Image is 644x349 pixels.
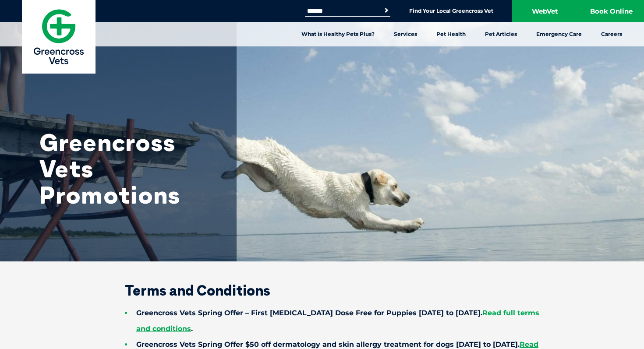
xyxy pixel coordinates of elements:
a: What is Healthy Pets Plus? [292,22,384,46]
h1: Greencross Vets Promotions [39,129,215,208]
h2: Terms and Conditions [94,283,550,297]
a: Services [384,22,427,46]
button: Search [382,6,391,15]
a: Pet Health [427,22,475,46]
a: Pet Articles [475,22,527,46]
a: Careers [591,22,632,46]
a: Emergency Care [527,22,591,46]
a: Find Your Local Greencross Vet [409,7,493,14]
strong: Greencross Vets Spring Offer – First [MEDICAL_DATA] Dose Free for Puppies [DATE] to [DATE]. . [136,309,539,333]
a: Read full terms and conditions [136,309,539,333]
